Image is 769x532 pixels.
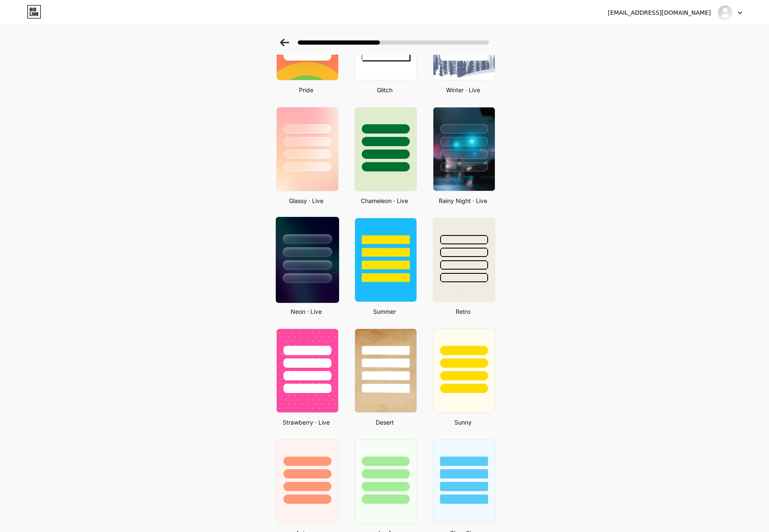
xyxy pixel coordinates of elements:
div: Pride [274,86,339,94]
div: Retro [430,307,495,316]
div: Neon · Live [274,307,339,316]
div: Winter · Live [430,86,495,94]
div: Sunny [430,418,495,427]
img: link_bandarbola855 [717,5,733,21]
div: [EMAIL_ADDRESS][DOMAIN_NAME] [608,8,711,17]
div: Chameleon · Live [352,196,417,205]
div: Strawberry · Live [274,418,339,427]
div: Desert [352,418,417,427]
div: Summer [352,307,417,316]
div: Glitch [352,86,417,94]
img: neon.jpg [276,217,339,303]
div: Rainy Night · Live [430,196,495,205]
div: Glassy · Live [274,196,339,205]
